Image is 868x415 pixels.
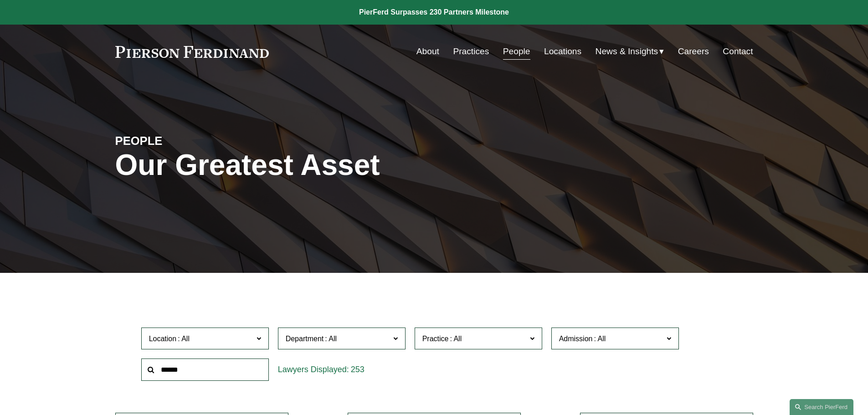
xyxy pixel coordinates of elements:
h4: PEOPLE [115,133,275,148]
span: Admission [559,335,593,343]
a: People [503,43,530,60]
span: News & Insights [596,44,658,60]
a: About [416,43,439,60]
a: Locations [544,43,581,60]
a: Practices [453,43,489,60]
a: folder dropdown [596,43,664,60]
a: Careers [678,43,709,60]
span: 253 [351,365,365,374]
a: Contact [723,43,753,60]
span: Department [286,335,324,343]
a: Search this site [790,399,853,415]
span: Practice [422,335,449,343]
h1: Our Greatest Asset [115,149,540,182]
span: Location [149,335,177,343]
